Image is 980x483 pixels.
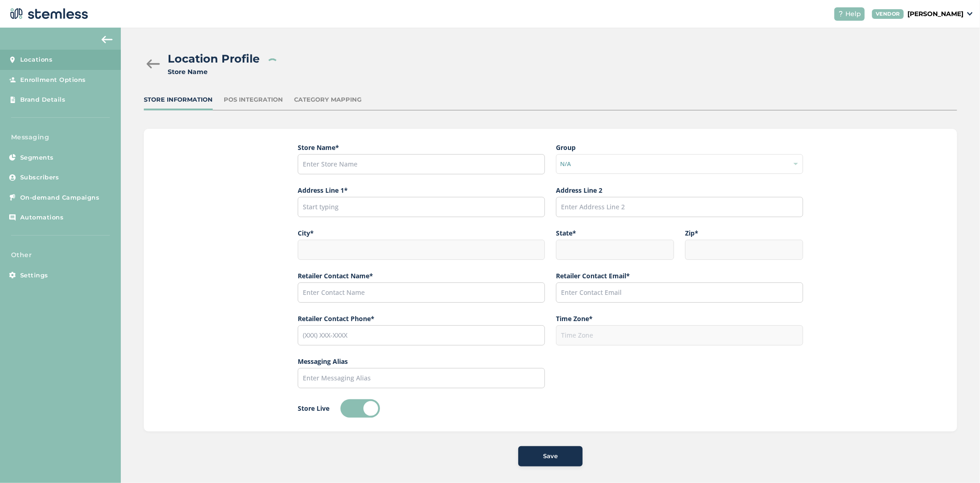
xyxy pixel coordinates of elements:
[20,213,64,222] span: Automations
[556,314,803,323] label: Time Zone
[7,5,88,23] img: logo-dark-0685b13c.svg
[967,12,973,16] img: icon_down-arrow-small-66adaf34.svg
[298,185,545,195] label: Address Line 1*
[872,9,904,19] div: VENDOR
[20,75,86,85] span: Enrollment Options
[168,51,260,67] h2: Location Profile
[298,282,545,303] input: Enter Contact Name
[556,143,803,152] label: Group
[224,95,283,104] div: POS Integration
[20,153,54,162] span: Segments
[20,193,100,202] span: On-demand Campaigns
[556,282,803,303] input: Enter Contact Email
[20,173,59,182] span: Subscribers
[685,228,803,238] label: Zip
[298,314,545,323] label: Retailer Contact Phone*
[20,55,53,64] span: Locations
[298,368,545,388] input: Enter Messaging Alias
[907,9,963,19] p: [PERSON_NAME]
[298,325,545,345] input: (XXX) XXX-XXXX
[144,95,213,104] div: Store Information
[102,36,113,43] img: icon-arrow-back-accent-c549486e.svg
[934,439,980,483] iframe: Chat Widget
[556,185,803,195] label: Address Line 2
[518,446,583,466] button: Save
[838,11,844,17] img: icon-help-white-03924b79.svg
[845,9,861,19] span: Help
[298,356,545,366] label: Messaging Alias
[556,271,803,281] label: Retailer Contact Email
[298,228,545,238] label: City
[298,154,545,174] input: Enter Store Name
[556,197,803,217] input: Enter Address Line 2
[543,452,558,461] span: Save
[298,271,545,281] label: Retailer Contact Name
[298,403,329,413] label: Store Live
[298,197,545,217] input: Start typing
[556,228,674,238] label: State
[20,271,48,280] span: Settings
[168,67,260,77] div: Store Name
[20,95,66,104] span: Brand Details
[298,143,545,152] label: Store Name
[294,95,362,104] div: Category Mapping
